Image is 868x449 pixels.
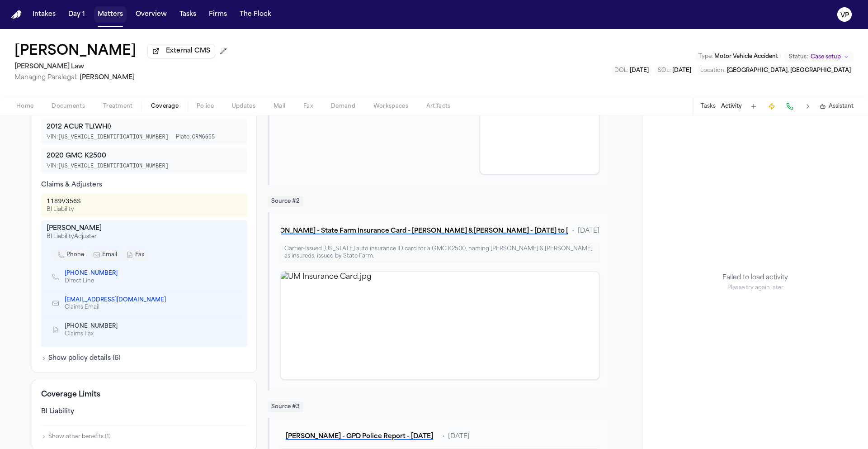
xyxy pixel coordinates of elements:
[655,66,694,75] button: Edit SOL: 2027-09-02
[47,134,169,141] span: VIN:
[331,103,355,110] span: Demand
[700,68,726,73] span: Location :
[701,103,716,110] button: Tasks
[373,103,408,110] span: Workspaces
[280,223,568,239] button: [PERSON_NAME] - State Farm Insurance Card - [PERSON_NAME] & [PERSON_NAME] - [DATE] to [DATE]
[47,197,81,206] div: 1189V356S
[721,103,742,110] button: Activity
[103,103,133,110] span: Treatment
[268,196,303,207] span: Source # 2
[442,432,444,441] span: •
[41,181,247,190] div: Claims & Adjusters
[630,68,649,73] span: [DATE]
[612,66,651,75] button: Edit DOL: 2025-09-03
[47,224,242,233] div: [PERSON_NAME]
[784,52,854,62] button: Change status from Case setup
[281,272,599,379] img: UM Insurance Card.jpg
[698,54,713,59] span: Type :
[58,163,169,169] span: [US_VEHICLE_IDENTIFICATION_NUMBER]
[90,249,121,260] button: email
[16,103,33,110] span: Home
[268,401,303,412] span: Source # 3
[47,123,242,132] div: 2012 ACUR TL (WHI)
[166,47,210,56] span: External CMS
[14,74,78,81] span: Managing Paralegal:
[820,103,854,110] button: Assistant
[80,74,135,81] span: [PERSON_NAME]
[14,43,137,60] button: Edit matter name
[572,227,574,236] span: •
[480,102,599,174] div: View document section 9
[232,103,255,110] span: Updates
[197,103,214,110] span: Police
[123,249,148,260] button: fax
[65,296,166,304] a: [EMAIL_ADDRESS][DOMAIN_NAME]
[614,68,628,73] span: DOL :
[65,277,125,285] div: Direct Line
[274,103,285,110] span: Mail
[65,6,89,23] button: Day 1
[11,10,22,19] img: Finch Logo
[698,66,854,75] button: Edit Location: Flowery Branch, GA
[303,103,313,110] span: Fax
[11,10,22,19] a: Home
[41,433,111,440] button: Show other benefits (1)
[47,206,81,213] div: BI Liability
[41,407,247,416] div: BI Liability
[41,354,121,363] button: Show policy details (6)
[811,53,841,61] span: Case setup
[14,62,231,72] h2: [PERSON_NAME] Law
[52,103,85,110] span: Documents
[280,429,439,445] button: [PERSON_NAME] - GPD Police Report - [DATE]
[41,389,247,400] h4: Coverage Limits
[94,6,127,23] button: Matters
[205,6,231,23] button: Firms
[65,330,125,338] div: Claims Fax
[789,53,808,61] span: Status:
[54,249,88,260] button: phone
[147,44,215,58] button: External CMS
[448,432,470,441] span: [DATE]
[426,103,451,110] span: Artifacts
[102,251,117,258] span: email
[658,68,671,73] span: SOL :
[151,103,179,110] span: Coverage
[714,54,778,59] span: Motor Vehicle Accident
[236,6,275,23] button: The Flock
[66,251,84,258] span: phone
[192,134,215,140] span: CRM6655
[135,251,144,258] span: fax
[132,6,170,23] button: Overview
[727,68,851,73] span: [GEOGRAPHIC_DATA], [GEOGRAPHIC_DATA]
[578,227,599,236] span: [DATE]
[176,134,215,141] span: Plate:
[280,243,599,262] div: Carrier-issued [US_STATE] auto insurance ID card for a GMC K2500, naming [PERSON_NAME] & [PERSON_...
[672,68,691,73] span: [DATE]
[47,152,242,161] div: 2020 GMC K2500
[765,100,778,113] button: Create Immediate Task
[47,162,169,170] span: VIN:
[480,102,599,174] img: Document section 9
[58,134,169,140] span: [US_VEHICLE_IDENTIFICATION_NUMBER]
[65,270,118,277] a: [PHONE_NUMBER]
[47,233,242,240] div: BI Liability Adjuster
[722,284,788,291] p: Please try again later
[829,103,854,110] span: Assistant
[14,43,137,60] h1: [PERSON_NAME]
[722,273,788,282] p: Failed to load activity
[65,323,118,330] span: [PHONE_NUMBER]
[696,52,781,61] button: Edit Type: Motor Vehicle Accident
[65,304,173,311] div: Claims Email
[176,6,200,23] button: Tasks
[280,271,599,380] div: View image UM Insurance Card.jpg
[747,100,760,113] button: Add Task
[29,6,59,23] button: Intakes
[783,100,796,113] button: Make a Call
